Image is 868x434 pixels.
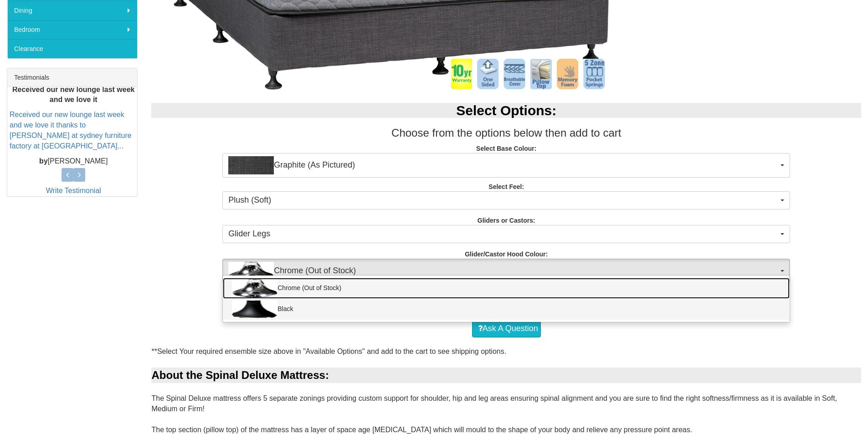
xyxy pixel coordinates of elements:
[10,156,137,167] p: [PERSON_NAME]
[228,262,778,280] span: Chrome (Out of Stock)
[7,1,137,20] a: Dining
[222,225,790,243] button: Glider Legs
[478,217,535,224] strong: Gliders or Castors:
[472,320,541,338] a: Ask A Question
[10,111,132,150] a: Received our new lounge last week and we love it thanks to [PERSON_NAME] at sydney furniture fact...
[232,300,277,318] img: Black
[46,187,101,194] a: Write Testimonial
[228,228,778,240] span: Glider Legs
[222,191,790,209] button: Plush (Soft)
[7,20,137,39] a: Bedroom
[151,368,861,383] div: About the Spinal Deluxe Mattress:
[232,279,277,297] img: Chrome (Out of Stock)
[228,156,778,174] span: Graphite (As Pictured)
[223,299,790,320] a: Black
[476,145,536,152] strong: Select Base Colour:
[7,68,137,87] div: Testimonials
[222,259,790,283] button: Chrome (Out of Stock)Chrome (Out of Stock)
[488,183,524,190] strong: Select Feel:
[228,194,778,206] span: Plush (Soft)
[39,157,48,165] b: by
[223,278,790,299] a: Chrome (Out of Stock)
[7,39,137,58] a: Clearance
[151,127,861,139] h3: Choose from the options below then add to cart
[12,86,135,104] b: Received our new lounge last week and we love it
[465,250,548,258] strong: Glider/Castor Hood Colour:
[456,103,556,118] b: Select Options:
[228,156,274,174] img: Graphite (As Pictured)
[228,262,274,280] img: Chrome (Out of Stock)
[222,153,790,178] button: Graphite (As Pictured)Graphite (As Pictured)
